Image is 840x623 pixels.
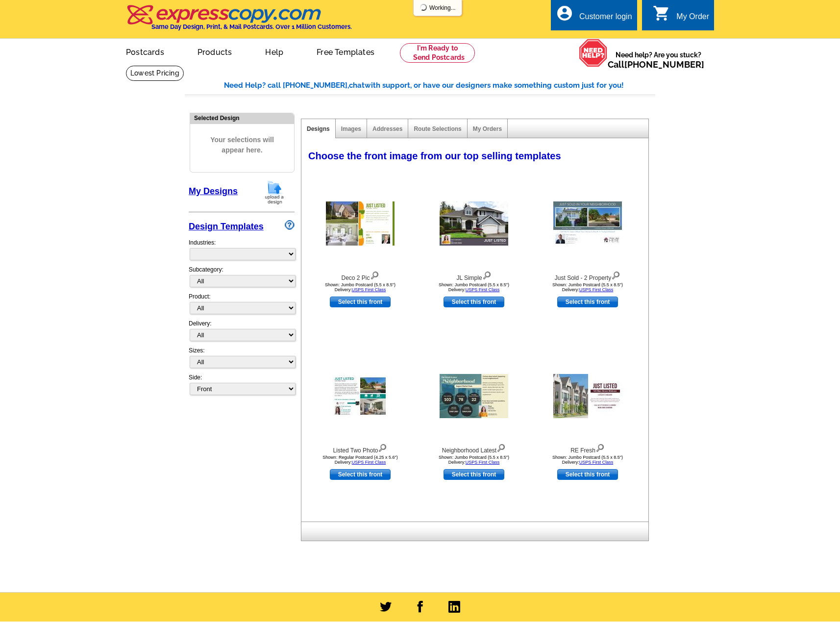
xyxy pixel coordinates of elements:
div: Listed Two Photo [306,442,414,455]
img: view design details [496,442,506,452]
img: view design details [482,269,492,280]
div: Customer login [579,12,632,26]
a: Help [249,40,299,63]
div: Sizes: [189,346,295,373]
span: Need help? Are you stuck? [608,50,709,70]
span: Your selections will appear here. [198,125,287,165]
i: shopping_cart [653,4,670,22]
div: Shown: Jumbo Postcard (5.5 x 8.5") Delivery: [534,282,642,292]
div: Shown: Jumbo Postcard (5.5 x 8.5") Delivery: [534,455,642,465]
a: use this design [444,297,504,307]
a: USPS First Class [352,287,386,292]
a: Same Day Design, Print, & Mail Postcards. Over 1 Million Customers. [126,12,352,30]
a: use this design [557,469,618,480]
a: [PHONE_NUMBER] [624,59,704,70]
a: shopping_cart My Order [653,11,709,23]
a: Products [182,40,248,63]
a: Images [341,125,361,132]
span: Call [608,59,704,70]
img: Deco 2 Pic [326,201,395,246]
div: Subcategory: [189,265,295,292]
img: view design details [378,442,387,452]
img: Listed Two Photo [332,375,388,417]
a: USPS First Class [579,287,614,292]
span: chat [349,81,365,90]
div: Deco 2 Pic [306,269,414,282]
div: RE Fresh [534,442,642,455]
img: upload-design [262,180,287,205]
a: account_circle Customer login [556,11,632,23]
div: Industries: [189,233,295,265]
a: use this design [330,297,391,307]
div: Delivery: [189,319,295,346]
a: Addresses [372,125,402,132]
img: design-wizard-help-icon.png [285,220,295,230]
img: view design details [595,442,605,452]
a: Design Templates [189,222,264,231]
a: USPS First Class [466,287,500,292]
img: view design details [370,269,379,280]
a: My Orders [473,125,502,132]
div: Just Sold - 2 Property [534,269,642,282]
div: Shown: Jumbo Postcard (5.5 x 8.5") Delivery: [420,282,528,292]
div: Side: [189,373,295,396]
img: Neighborhood Latest [440,374,508,418]
a: use this design [330,469,391,480]
div: Shown: Regular Postcard (4.25 x 5.6") Delivery: [306,455,414,465]
div: Selected Design [190,113,294,123]
a: Route Selections [414,125,461,132]
div: My Order [676,12,709,26]
img: JL Simple [440,201,508,246]
img: view design details [611,269,620,280]
a: use this design [444,469,504,480]
div: Product: [189,292,295,319]
a: My Designs [189,186,238,196]
img: Just Sold - 2 Property [553,201,622,246]
div: JL Simple [420,269,528,282]
a: USPS First Class [466,460,500,465]
a: Postcards [110,40,180,63]
a: Free Templates [301,40,390,63]
a: USPS First Class [579,460,614,465]
div: Need Help? call [PHONE_NUMBER], with support, or have our designers make something custom just fo... [224,80,655,91]
a: use this design [557,297,618,307]
div: Neighborhood Latest [420,442,528,455]
img: RE Fresh [553,374,622,418]
img: loading... [420,3,427,11]
div: Shown: Jumbo Postcard (5.5 x 8.5") Delivery: [306,282,414,292]
img: help [579,39,608,67]
span: Choose the front image from our top selling templates [308,150,561,161]
h4: Same Day Design, Print, & Mail Postcards. Over 1 Million Customers. [151,23,352,30]
i: account_circle [556,4,573,22]
div: Shown: Jumbo Postcard (5.5 x 8.5") Delivery: [420,455,528,465]
a: Designs [307,125,330,132]
a: USPS First Class [352,460,386,465]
